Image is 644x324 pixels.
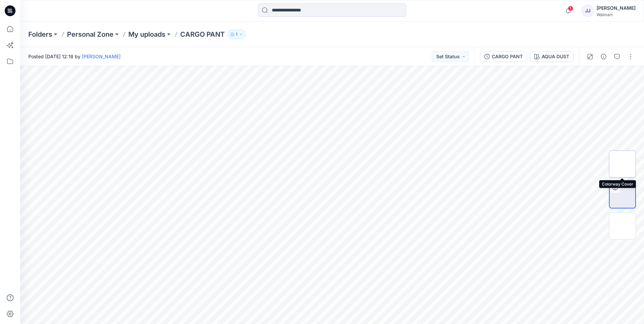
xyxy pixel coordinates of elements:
p: 1 [236,31,237,38]
span: 1 [568,6,573,11]
button: AQUA DUST [530,51,574,62]
div: Walmart [597,12,636,17]
button: 1 [227,30,246,39]
a: Personal Zone [67,30,114,39]
a: My uploads [128,30,165,39]
button: CARGO PANT [480,51,527,62]
div: AQUA DUST [542,53,569,60]
div: JJ [582,5,594,17]
span: Posted [DATE] 12:18 by [28,53,121,60]
a: [PERSON_NAME] [82,54,121,59]
div: [PERSON_NAME] [597,4,636,12]
button: Details [598,51,609,62]
div: CARGO PANT [492,53,523,60]
p: CARGO PANT [180,30,225,39]
a: Folders [28,30,52,39]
